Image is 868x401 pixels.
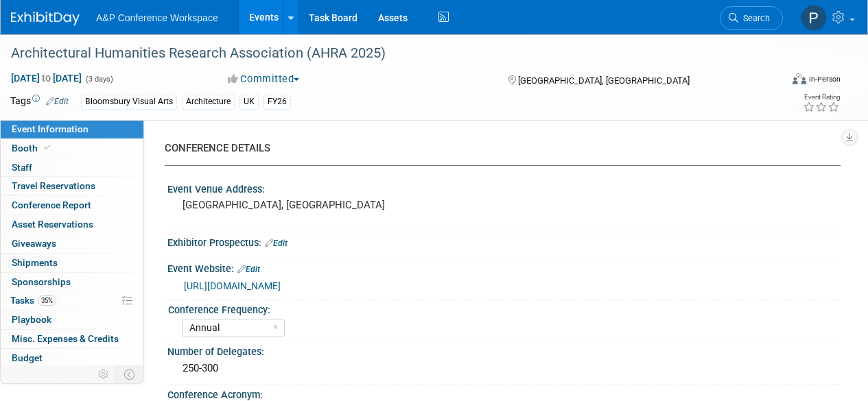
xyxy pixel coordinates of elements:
img: Format-Inperson.png [793,73,806,84]
span: Staff [12,162,32,173]
a: Giveaways [1,234,143,253]
span: Giveaways [12,238,56,249]
span: Booth [12,143,54,154]
a: Tasks35% [1,291,143,310]
span: (3 days) [84,75,113,84]
td: Personalize Event Tab Strip [92,365,116,383]
div: CONFERENCE DETAILS [165,141,830,156]
img: ExhibitDay [11,12,80,25]
a: Playbook [1,311,143,329]
div: Event Venue Address: [167,179,841,196]
i: Booth reservation complete [44,144,51,151]
div: 250-300 [178,358,830,379]
a: Travel Reservations [1,177,143,195]
div: Conference Frequency: [168,300,834,317]
a: Asset Reservations [1,215,143,234]
span: A&P Conference Workspace [96,12,218,23]
span: Budget [12,352,43,363]
a: Event Information [1,120,143,138]
a: Edit [46,97,69,106]
a: Sponsorships [1,273,143,291]
div: FY26 [263,95,291,109]
button: Committed [223,72,305,86]
span: Conference Report [12,199,91,210]
span: Misc. Expenses & Credits [12,333,119,344]
span: [DATE] [DATE] [10,72,82,84]
span: Tasks [10,295,56,306]
td: Tags [10,94,69,110]
span: [GEOGRAPHIC_DATA], [GEOGRAPHIC_DATA] [518,75,690,86]
div: Architectural Humanities Research Association (AHRA 2025) [6,41,770,66]
span: Event Information [12,123,89,134]
span: Travel Reservations [12,180,95,191]
a: Booth [1,139,143,158]
a: Edit [237,265,260,274]
div: UK [239,95,259,109]
span: Shipments [12,257,58,268]
span: Playbook [12,314,51,325]
span: Asset Reservations [12,219,93,230]
a: Conference Report [1,196,143,215]
div: Event Website: [167,258,841,276]
div: Event Format [719,71,841,92]
td: Toggle Event Tabs [116,365,144,383]
a: Staff [1,158,143,177]
img: Paige Papandrea [801,5,827,31]
div: Exhibitor Prospectus: [167,232,841,250]
a: [URL][DOMAIN_NAME] [184,280,281,291]
span: Search [738,13,770,23]
div: Architecture [182,95,235,109]
span: to [40,73,53,84]
div: Event Rating [803,94,840,101]
a: Search [720,6,783,30]
div: Number of Delegates: [167,341,841,359]
a: Misc. Expenses & Credits [1,330,143,348]
span: Sponsorships [12,276,71,287]
div: In-Person [808,74,841,84]
pre: [GEOGRAPHIC_DATA], [GEOGRAPHIC_DATA] [183,199,433,211]
span: 35% [38,295,56,306]
a: Shipments [1,254,143,272]
a: Edit [265,239,288,248]
a: Budget [1,349,143,367]
div: Bloomsbury Visual Arts [81,95,177,109]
